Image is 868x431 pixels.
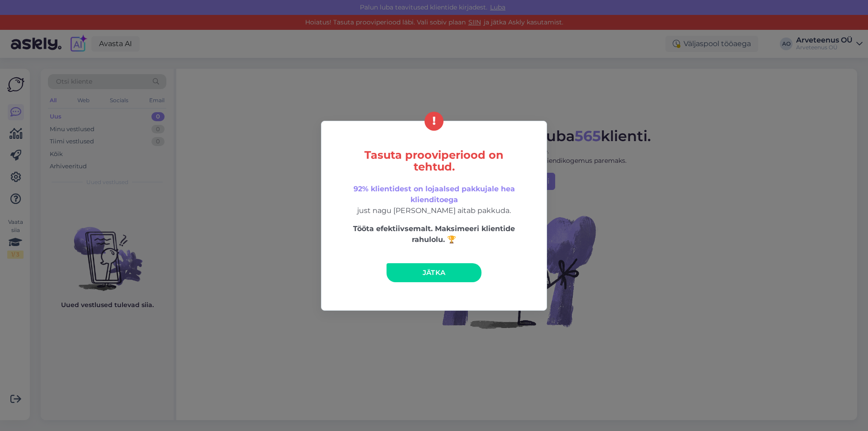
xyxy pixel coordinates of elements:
p: Tööta efektiivsemalt. Maksimeeri klientide rahulolu. 🏆 [340,223,528,245]
h5: Tasuta prooviperiood on tehtud. [340,149,528,173]
p: just nagu [PERSON_NAME] aitab pakkuda. [340,184,528,216]
a: Jätka [387,263,481,282]
span: 92% klientidest on lojaalsed pakkujale hea klienditoega [354,185,515,204]
span: Jätka [423,268,446,277]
